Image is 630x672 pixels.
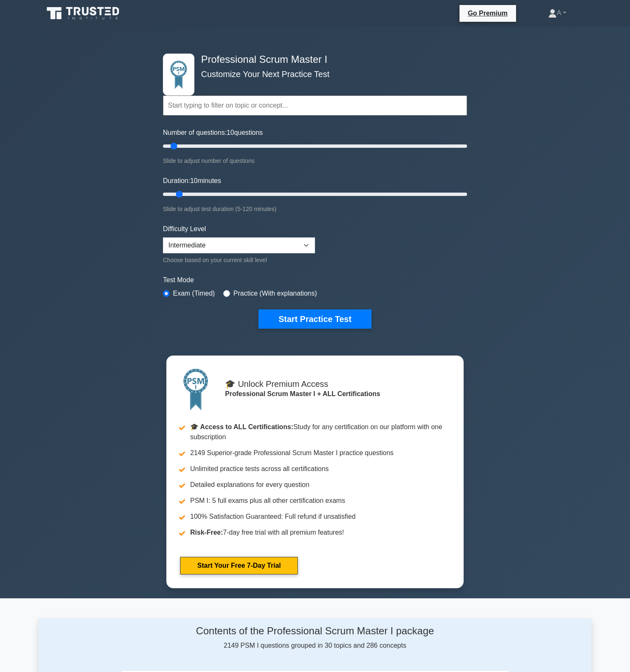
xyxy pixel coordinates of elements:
h4: Professional Scrum Master I [198,54,426,66]
div: Choose based on your current skill level [163,255,315,265]
div: 2149 PSM I questions grouped in 30 topics and 286 concepts [118,625,512,651]
span: 10 [227,129,234,136]
a: Go Premium [463,8,513,18]
label: Test Mode [163,275,467,285]
div: Slide to adjust number of questions [163,156,467,166]
div: Slide to adjust test duration (5-120 minutes) [163,204,467,214]
label: Difficulty Level [163,224,206,234]
span: 10 [190,177,198,184]
input: Start typing to filter on topic or concept... [163,95,467,116]
button: Start Practice Test [258,309,372,329]
a: A [528,5,586,21]
a: Start Your Free 7-Day Trial [180,557,298,574]
label: Exam (Timed) [173,288,215,299]
h4: Contents of the Professional Scrum Master I package [118,625,512,637]
label: Practice (With explanations) [233,288,317,299]
label: Duration: minutes [163,176,221,186]
label: Number of questions: questions [163,128,263,138]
